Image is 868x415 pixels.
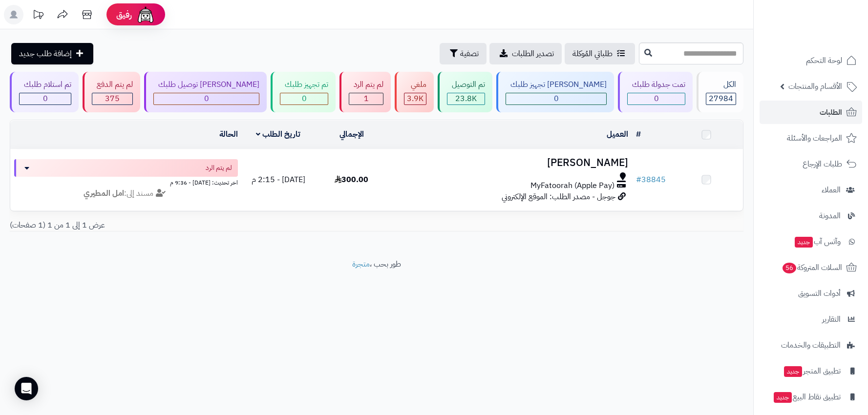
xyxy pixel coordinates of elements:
[252,174,305,186] span: [DATE] - 2:15 م
[269,72,338,112] a: تم تجهيز طلبك 0
[760,385,862,409] a: تطبيق نقاط البيعجديد
[760,359,862,383] a: تطبيق المتجرجديد
[783,364,841,378] span: تطبيق المتجر
[760,49,862,72] a: لوحة التحكم
[204,93,209,104] span: 0
[440,43,487,64] button: تصفية
[489,43,562,64] a: تصدير الطلبات
[506,93,606,104] div: 0
[709,93,733,104] span: 27984
[760,230,862,253] a: وآتس آبجديد
[455,93,477,104] span: 23.8K
[806,54,842,67] span: لوحة التحكم
[19,48,72,60] span: إضافة طلب جديد
[81,72,142,112] a: لم يتم الدفع 375
[803,157,842,171] span: طلبات الإرجاع
[116,9,132,21] span: رفيق
[795,237,813,248] span: جديد
[628,93,685,104] div: 0
[302,93,307,104] span: 0
[572,48,613,60] span: طلباتي المُوكلة
[760,152,862,176] a: طلبات الإرجاع
[782,261,842,274] span: السلات المتروكة
[802,11,859,32] img: logo-2.png
[8,72,81,112] a: تم استلام طلبك 0
[819,209,841,223] span: المدونة
[43,93,48,104] span: 0
[7,188,245,199] div: مسند إلى:
[695,72,745,112] a: الكل27984
[774,392,792,403] span: جديد
[14,177,238,187] div: اخر تحديث: [DATE] - 9:36 م
[822,312,841,326] span: التقارير
[219,128,238,140] a: الحالة
[636,174,641,186] span: #
[502,191,615,203] span: جوجل - مصدر الطلب: الموقع الإلكتروني
[364,93,369,104] span: 1
[773,390,841,404] span: تطبيق نقاط البيع
[760,101,862,124] a: الطلبات
[153,79,259,90] div: [PERSON_NAME] توصيل طلبك
[460,48,479,60] span: تصفية
[339,128,364,140] a: الإجمالي
[26,5,50,27] a: تحديثات المنصة
[447,93,485,104] div: 23753
[407,93,423,104] span: 3.9K
[530,180,614,191] span: MyFatoorah (Apple Pay)
[760,282,862,305] a: أدوات التسويق
[636,128,641,140] a: #
[105,93,120,104] span: 375
[607,128,628,140] a: العميل
[627,79,685,90] div: تمت جدولة طلبك
[760,256,862,279] a: السلات المتروكة56
[404,93,426,104] div: 3855
[338,72,393,112] a: لم يتم الرد 1
[280,79,328,90] div: تم تجهيز طلبك
[280,93,328,104] div: 0
[636,174,666,186] a: #38845
[15,377,38,400] div: Open Intercom Messenger
[512,48,554,60] span: تصدير الطلبات
[822,183,841,197] span: العملاء
[760,204,862,228] a: المدونة
[447,79,485,90] div: تم التوصيل
[392,157,629,168] h3: [PERSON_NAME]
[349,93,383,104] div: 1
[404,79,426,90] div: ملغي
[565,43,635,64] a: طلباتي المُوكلة
[206,163,232,173] span: لم يتم الرد
[788,80,842,93] span: الأقسام والمنتجات
[616,72,695,112] a: تمت جدولة طلبك 0
[798,287,841,300] span: أدوات التسويق
[781,338,841,352] span: التطبيقات والخدمات
[820,105,842,119] span: الطلبات
[787,131,842,145] span: المراجعات والأسئلة
[20,93,71,104] div: 0
[142,72,269,112] a: [PERSON_NAME] توصيل طلبك 0
[136,5,155,24] img: ai-face.png
[393,72,436,112] a: ملغي 3.9K
[92,79,133,90] div: لم يتم الدفع
[84,187,124,199] strong: امل المطيري
[706,79,736,90] div: الكل
[349,79,383,90] div: لم يتم الرد
[654,93,659,104] span: 0
[154,93,259,104] div: 0
[760,126,862,150] a: المراجعات والأسئلة
[256,128,300,140] a: تاريخ الطلب
[436,72,494,112] a: تم التوصيل 23.8K
[352,258,370,270] a: متجرة
[760,333,862,357] a: التطبيقات والخدمات
[794,235,841,249] span: وآتس آب
[554,93,559,104] span: 0
[760,178,862,202] a: العملاء
[760,308,862,331] a: التقارير
[335,174,368,186] span: 300.00
[506,79,607,90] div: [PERSON_NAME] تجهيز طلبك
[2,220,377,231] div: عرض 1 إلى 1 من 1 (1 صفحات)
[11,43,93,64] a: إضافة طلب جديد
[19,79,71,90] div: تم استلام طلبك
[782,262,797,274] span: 56
[92,93,132,104] div: 375
[494,72,616,112] a: [PERSON_NAME] تجهيز طلبك 0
